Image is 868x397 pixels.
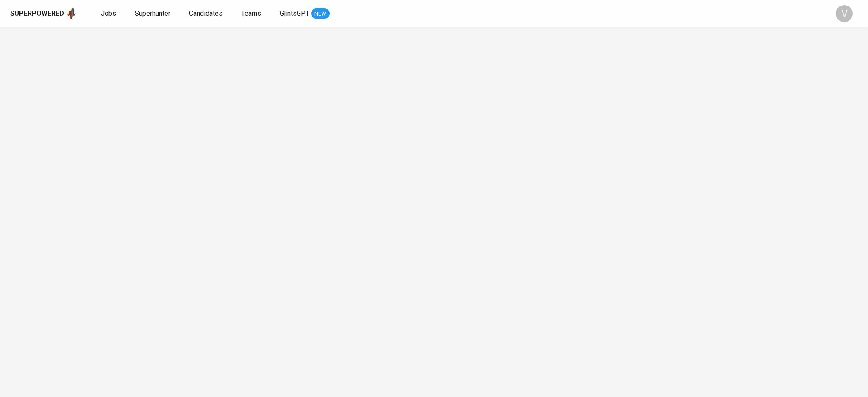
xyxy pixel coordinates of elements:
[280,8,330,19] a: GlintsGPT NEW
[280,9,309,17] span: GlintsGPT
[135,8,172,19] a: Superhunter
[101,8,118,19] a: Jobs
[66,7,77,20] img: app logo
[241,9,261,17] span: Teams
[189,9,223,17] span: Candidates
[189,8,224,19] a: Candidates
[311,10,330,18] span: NEW
[836,5,853,22] div: V
[241,8,263,19] a: Teams
[10,9,64,19] div: Superpowered
[101,9,116,17] span: Jobs
[135,9,170,17] span: Superhunter
[10,7,77,20] a: Superpoweredapp logo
